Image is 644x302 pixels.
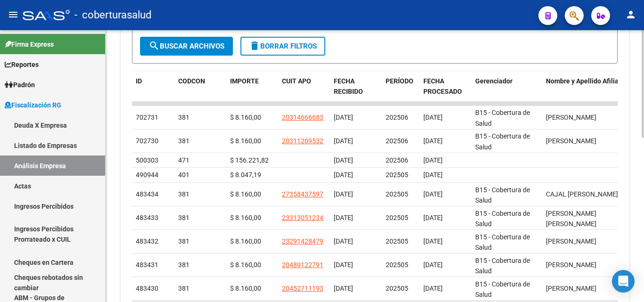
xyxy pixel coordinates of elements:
span: [DATE] [334,171,353,179]
span: 702731 [136,114,158,121]
datatable-header-cell: IMPORTE [226,71,278,102]
span: 202505 [386,214,408,221]
span: B15 - Cobertura de Salud [475,257,530,275]
mat-icon: search [149,40,160,51]
span: 381 [178,214,190,221]
span: 202505 [386,285,408,292]
mat-icon: delete [249,40,260,51]
span: [DATE] [423,261,443,269]
span: [DATE] [423,237,443,245]
span: 202506 [386,156,408,164]
span: [DATE] [423,214,443,221]
span: $ 8.160,00 [230,237,261,245]
span: [DATE] [334,156,353,164]
span: B15 - Cobertura de Salud [475,132,530,151]
datatable-header-cell: Nombre y Apellido Afiliado [542,71,636,102]
span: B15 - Cobertura de Salud [475,186,530,204]
button: Buscar Archivos [140,37,233,56]
span: 202505 [386,171,408,179]
span: [DATE] [423,171,443,179]
span: $ 8.160,00 [230,114,261,121]
button: Borrar Filtros [240,37,325,56]
mat-icon: menu [8,9,19,20]
span: 27358437597 [282,190,323,198]
span: B15 - Cobertura de Salud [475,280,530,299]
span: 23313051234 [282,214,323,221]
span: 381 [178,237,190,245]
span: [DATE] [334,237,353,245]
datatable-header-cell: CODCON [174,71,207,102]
span: FECHA PROCESADO [423,77,462,96]
datatable-header-cell: Gerenciador [471,71,542,102]
span: 702730 [136,137,158,145]
span: [DATE] [423,137,443,145]
span: [PERSON_NAME] [546,114,596,121]
datatable-header-cell: PERÍODO [382,71,420,102]
span: [DATE] [334,137,353,145]
span: 202506 [386,114,408,121]
span: Buscar Archivos [149,42,224,50]
span: [PERSON_NAME] [546,237,596,245]
span: 20452711193 [282,285,323,292]
span: $ 8.160,00 [230,190,261,198]
span: 20489122791 [282,261,323,269]
span: 20311209532 [282,137,323,145]
span: [DATE] [334,190,353,198]
span: [PERSON_NAME] [546,137,596,145]
span: 483431 [136,261,158,269]
span: B15 - Cobertura de Salud [475,233,530,252]
span: Nombre y Apellido Afiliado [546,77,626,85]
span: PERÍODO [386,77,413,85]
span: 202506 [386,137,408,145]
span: ID [136,77,142,85]
span: 202505 [386,237,408,245]
span: [DATE] [334,285,353,292]
span: [DATE] [334,261,353,269]
datatable-header-cell: CUIT APO [278,71,330,102]
span: [DATE] [423,156,443,164]
span: 202505 [386,190,408,198]
span: 500303 [136,156,158,164]
span: 483430 [136,285,158,292]
span: 483432 [136,237,158,245]
span: 20314666683 [282,114,323,121]
span: $ 156.221,82 [230,156,269,164]
span: $ 8.160,00 [230,285,261,292]
span: 483433 [136,214,158,221]
span: [PERSON_NAME] [546,261,596,269]
span: 381 [178,285,190,292]
span: 471 [178,156,190,164]
span: 381 [178,137,190,145]
span: [DATE] [334,214,353,221]
span: 202505 [386,261,408,269]
datatable-header-cell: ID [132,71,174,102]
span: [PERSON_NAME] [546,285,596,292]
span: CODCON [178,77,205,85]
span: [DATE] [423,285,443,292]
span: 381 [178,190,190,198]
span: Reportes [5,59,39,70]
span: 23291428479 [282,237,323,245]
datatable-header-cell: FECHA RECIBIDO [330,71,382,102]
span: Firma Express [5,39,54,49]
span: Gerenciador [475,77,512,85]
span: 483434 [136,190,158,198]
span: FECHA RECIBIDO [334,77,363,96]
div: Open Intercom Messenger [612,270,635,293]
span: 381 [178,114,190,121]
span: $ 8.160,00 [230,137,261,145]
span: CAJAL [PERSON_NAME] [546,190,618,198]
span: [DATE] [423,190,443,198]
span: B15 - Cobertura de Salud [475,210,530,228]
span: 401 [178,171,190,179]
span: CUIT APO [282,77,311,85]
span: $ 8.047,19 [230,171,261,179]
span: - coberturasalud [74,5,151,25]
span: [PERSON_NAME] [PERSON_NAME] [546,210,596,228]
span: [DATE] [334,114,353,121]
span: 381 [178,261,190,269]
span: IMPORTE [230,77,259,85]
span: 490944 [136,171,158,179]
span: [DATE] [423,114,443,121]
span: Padrón [5,80,35,90]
